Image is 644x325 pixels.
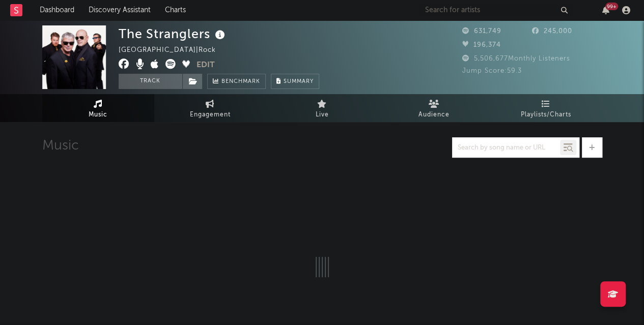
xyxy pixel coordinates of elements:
[119,44,228,56] div: [GEOGRAPHIC_DATA] | Rock
[521,109,571,121] span: Playlists/Charts
[271,74,319,89] button: Summary
[119,25,228,42] div: The Stranglers
[89,109,107,121] span: Music
[154,94,266,122] a: Engagement
[462,55,570,62] span: 5,506,677 Monthly Listeners
[490,94,602,122] a: Playlists/Charts
[605,3,618,10] div: 99 +
[316,109,329,121] span: Live
[418,109,450,121] span: Audience
[284,79,314,84] span: Summary
[207,74,266,89] a: Benchmark
[462,28,501,35] span: 631,749
[532,28,572,35] span: 245,000
[266,94,378,122] a: Live
[602,6,609,14] button: 99+
[420,4,573,17] input: Search for artists
[453,144,560,152] input: Search by song name or URL
[197,59,215,72] button: Edit
[378,94,490,122] a: Audience
[462,68,522,74] span: Jump Score: 59.3
[462,42,501,48] span: 196,374
[221,76,260,88] span: Benchmark
[119,74,182,89] button: Track
[42,94,154,122] a: Music
[190,109,231,121] span: Engagement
